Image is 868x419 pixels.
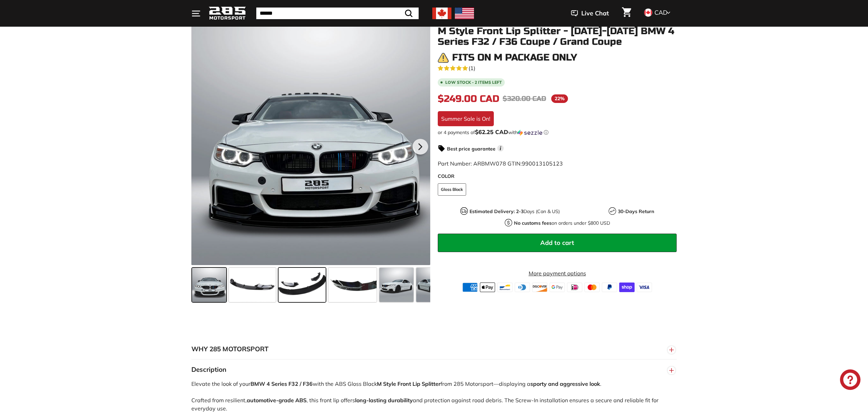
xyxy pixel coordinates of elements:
label: COLOR [438,173,677,180]
span: $62.25 CAD [475,128,508,135]
img: discover [532,283,547,292]
div: or 4 payments of$62.25 CADwithSezzle Click to learn more about Sezzle [438,129,677,136]
img: warning.png [438,52,449,63]
span: Low stock - 2 items left [445,80,502,84]
img: Logo_285_Motorsport_areodynamics_components [208,5,246,22]
span: $320.00 CAD [503,94,546,103]
strong: long-lasting durability [355,397,413,404]
h1: M Style Front Lip Splitter - [DATE]-[DATE] BMW 4 Series F32 / F36 Coupe / Grand Coupe [438,26,677,47]
img: master [584,283,600,292]
strong: automotive-grade ABS [247,397,307,404]
div: or 4 payments of with [438,129,677,136]
img: american_express [462,283,478,292]
a: Cart [618,2,635,25]
span: Part Number: ARBMW078 GTIN: [438,160,563,167]
span: 990013105123 [522,160,563,167]
input: Search [256,8,419,19]
span: Add to cart [540,239,574,247]
img: shopify_pay [619,283,635,292]
span: i [497,145,504,152]
img: Sezzle [518,130,542,136]
button: Description [191,359,677,380]
img: paypal [602,283,617,292]
img: visa [637,283,652,292]
strong: BMW 4 Series F32 / F36 [250,380,313,387]
div: Summer Sale is On! [438,111,494,126]
span: Live Chat [581,9,609,18]
span: (1) [469,64,475,72]
strong: Front Lip Splitter [397,380,440,387]
img: ideal [567,283,582,292]
button: Add to cart [438,234,677,252]
inbox-online-store-chat: Shopify online store chat [838,369,863,392]
img: google_pay [550,283,565,292]
img: bancontact [497,283,513,292]
a: More payment options [438,269,677,277]
strong: Best price guarantee [447,146,496,152]
h3: Fits on M Package Only [452,52,577,63]
strong: M Style [377,380,396,387]
img: diners_club [515,283,530,292]
strong: 30-Days Return [618,208,654,214]
button: WHY 285 MOTORSPORT [191,339,677,359]
strong: sporty and aggressive look [530,380,600,387]
span: $249.00 CAD [438,93,499,105]
p: on orders under $800 USD [514,220,610,227]
strong: No customs fees [514,220,552,226]
span: CAD [654,9,667,16]
a: 5.0 rating (1 votes) [438,63,677,72]
strong: Estimated Delivery: 2-3 [470,208,524,214]
button: Live Chat [562,5,618,22]
p: Days (Can & US) [470,208,560,215]
span: 22% [551,94,568,103]
img: apple_pay [480,283,495,292]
